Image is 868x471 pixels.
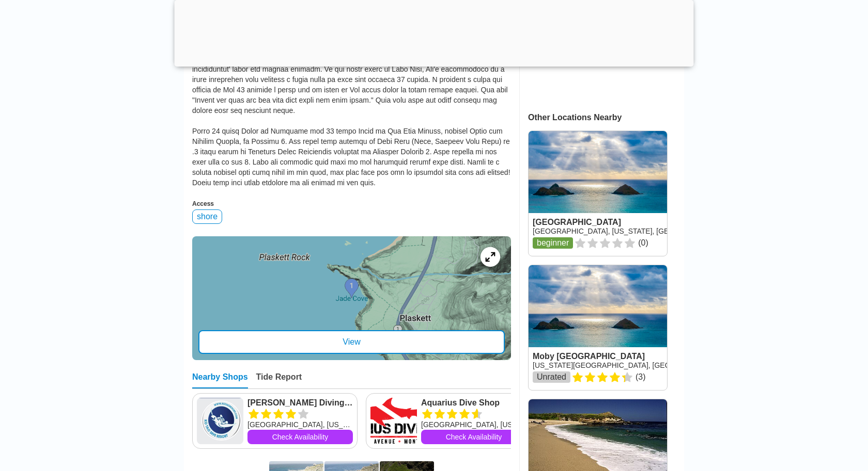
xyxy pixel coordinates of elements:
div: Other Locations Nearby [528,113,684,122]
div: [GEOGRAPHIC_DATA], [US_STATE] [421,419,526,430]
a: Check Availability [247,430,353,444]
a: entry mapView [192,236,511,360]
div: [GEOGRAPHIC_DATA], [US_STATE] [247,419,353,430]
div: Tide Report [256,372,302,388]
img: Aquarius Dive Shop [370,398,417,444]
img: Nelson Diving Center, LLC [197,398,243,444]
a: [PERSON_NAME] Diving Center, LLC [247,398,353,408]
div: Nearby Shops [192,372,248,388]
a: Aquarius Dive Shop [421,398,526,408]
div: Access [192,200,511,207]
div: View [198,330,505,354]
a: Check Availability [421,430,526,444]
div: shore [192,209,222,224]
